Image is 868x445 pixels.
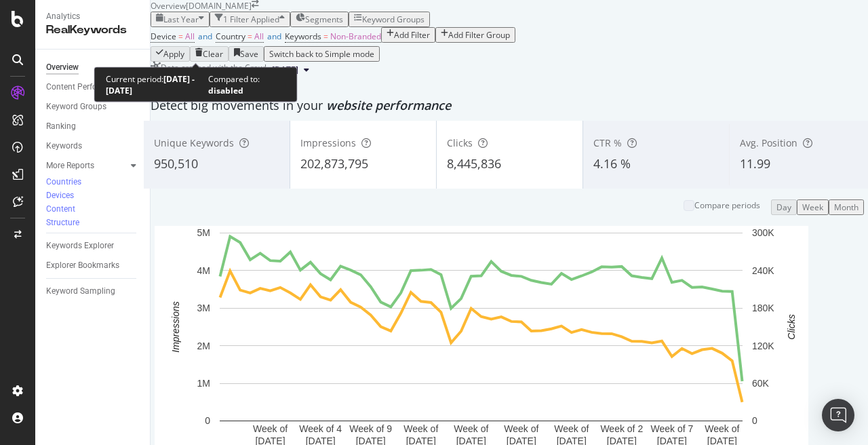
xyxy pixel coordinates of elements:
div: Overview [46,60,79,75]
text: 0 [205,416,210,427]
a: Explorer Bookmarks [46,258,140,273]
span: 11.99 [740,155,770,172]
span: = [178,31,183,42]
text: 240K [752,265,774,276]
div: More Reports [46,159,94,173]
span: Avg. Position [740,136,797,149]
div: Compare periods [694,199,760,211]
div: Clear [203,48,223,60]
text: Week of [504,424,538,435]
span: and [267,31,281,42]
a: Ranking [46,119,140,134]
div: Content [46,204,75,215]
div: Keyword Sampling [46,284,115,298]
a: Devices [46,189,140,203]
span: Last Year [163,14,199,25]
div: Open Intercom Messenger [822,399,854,431]
a: Content Performance [46,80,140,94]
text: Week of 4 [299,424,342,435]
button: 1 Filter Applied [210,12,290,27]
text: 4M [197,265,210,276]
span: Unique Keywords [154,136,234,149]
a: More Reports [46,159,127,173]
div: Add Filter Group [448,29,510,41]
div: Current period: [106,73,208,96]
div: Devices [46,190,74,201]
a: Keywords [46,139,140,153]
text: Clicks [786,315,797,340]
span: = [323,31,328,42]
div: Content Performance [46,80,125,94]
div: Countries [46,176,81,188]
text: Week of [253,424,288,435]
div: Keyword Groups [362,14,425,25]
text: Week of 7 [650,424,693,435]
button: Month [829,199,864,215]
button: Apply [151,46,190,62]
a: Countries [46,176,140,189]
div: RealKeywords [46,22,139,38]
a: Content [46,203,140,216]
a: Keywords Explorer [46,239,140,253]
button: [DATE] [267,62,315,78]
div: Keywords [46,139,82,153]
span: Clicks [447,136,473,149]
span: 950,510 [154,155,198,172]
div: Detect big movements in your [151,97,868,115]
span: 8,445,836 [447,155,501,172]
span: Non-Branded [330,31,381,42]
div: 1 Filter Applied [223,14,279,25]
text: 2M [197,341,210,351]
span: 4.16 % [593,155,631,172]
button: Add Filter [381,27,435,43]
button: Switch back to Simple mode [264,46,380,62]
span: = [248,31,252,42]
div: Keywords Explorer [46,239,114,253]
div: Data crossed with the Crawl [161,62,267,78]
span: Country [216,31,245,42]
div: Switch back to Simple mode [269,48,374,60]
text: 120K [752,341,774,351]
text: 3M [197,303,210,314]
text: Impressions [170,302,181,353]
button: Segments [290,12,349,27]
span: 202,873,795 [300,155,368,172]
div: Day [776,201,791,213]
span: 2025 Aug. 26th [272,64,298,76]
span: All [254,31,264,42]
div: Save [240,48,258,60]
div: Month [834,201,859,213]
span: website performance [326,97,451,113]
button: Keyword Groups [349,12,430,27]
button: Clear [190,46,229,62]
b: [DATE] - [DATE] [106,73,195,96]
span: All [185,31,195,42]
div: Analytics [46,11,139,22]
button: Add Filter Group [435,27,515,43]
button: Day [771,199,797,215]
text: Week of [705,424,739,435]
span: Impressions [300,136,356,149]
div: Keyword Groups [46,100,106,114]
div: Structure [46,217,79,229]
div: Explorer Bookmarks [46,258,119,273]
span: Segments [305,14,343,25]
text: 0 [752,416,757,427]
button: Last Year [151,12,210,27]
text: Week of 2 [600,424,643,435]
a: Overview [46,60,140,75]
span: Device [151,31,176,42]
div: Add Filter [394,29,430,41]
a: Structure [46,216,140,230]
div: Ranking [46,119,76,134]
text: Week of [403,424,438,435]
a: Keyword Sampling [46,284,140,298]
text: 1M [197,378,210,389]
button: Save [229,46,264,62]
text: 60K [752,378,770,389]
span: CTR % [593,136,622,149]
text: 180K [752,303,774,314]
span: Keywords [285,31,321,42]
button: Week [797,199,829,215]
span: and [198,31,212,42]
